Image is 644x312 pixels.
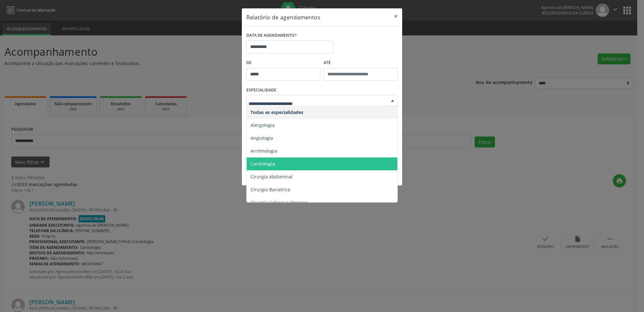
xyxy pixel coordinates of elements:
[246,31,297,41] label: DATA DE AGENDAMENTO
[246,85,276,95] label: ESPECIALIDADE
[251,186,290,193] span: Cirurgia Bariatrica
[251,161,275,167] span: Cardiologia
[246,58,320,68] label: De
[389,8,402,24] button: Close
[251,148,277,154] span: Arritmologia
[251,122,275,128] span: Alergologia
[251,174,293,180] span: Cirurgia Abdominal
[251,199,307,205] span: Cirurgia Cabeça e Pescoço
[251,109,303,115] span: Todas as especialidades
[251,135,273,141] span: Angiologia
[246,13,320,21] h5: Relatório de agendamentos
[324,58,398,68] label: ATÉ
